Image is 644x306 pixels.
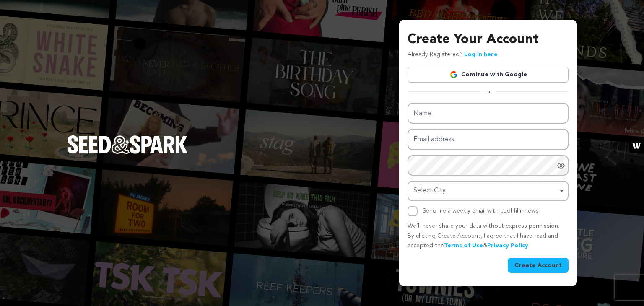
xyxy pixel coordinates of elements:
a: Privacy Policy [487,243,528,249]
input: Name [408,103,569,124]
img: Seed&Spark Logo [67,135,188,154]
h3: Create Your Account [408,30,569,50]
p: We’ll never share your data without express permission. By clicking Create Account, I agree that ... [408,221,569,251]
a: Terms of Use [444,243,483,249]
span: or [480,88,496,96]
button: Create Account [508,258,569,273]
a: Log in here [464,52,498,57]
img: Google logo [449,70,458,79]
div: Select City [413,185,558,197]
a: Seed&Spark Homepage [67,135,188,171]
p: Already Registered? [408,50,498,60]
label: Send me a weekly email with cool film news [423,208,538,214]
a: Continue with Google [408,67,569,83]
input: Email address [408,129,569,150]
a: Show password as plain text. Warning: this will display your password on the screen. [557,161,565,170]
